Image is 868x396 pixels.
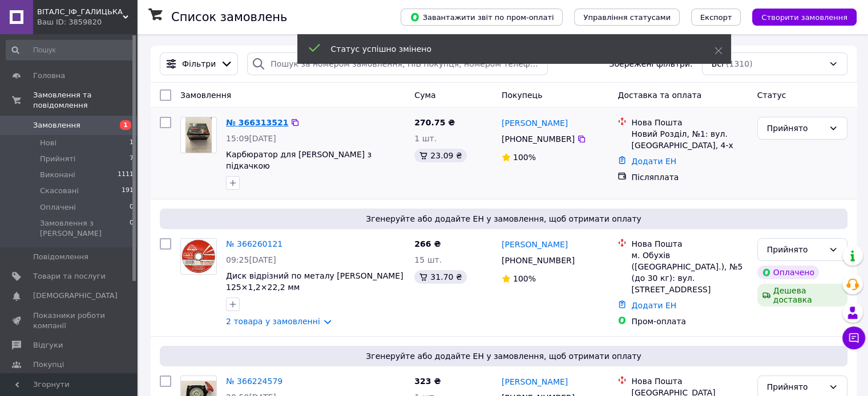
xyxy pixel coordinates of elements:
[414,134,437,143] span: 1 шт.
[617,91,701,100] span: Доставка та оплата
[414,270,466,284] div: 31.70 ₴
[631,238,748,250] div: Нова Пошта
[226,239,282,248] a: № 366260121
[631,117,748,128] div: Нова Пошта
[130,202,134,213] span: 0
[513,153,536,162] span: 100%
[331,43,686,55] div: Статус успішно змінено
[842,326,865,349] button: Чат з покупцем
[757,266,819,279] div: Оплачено
[757,284,847,307] div: Дешева доставка
[761,13,847,22] span: Створити замовлення
[130,218,134,239] span: 0
[583,13,671,22] span: Управління статусами
[40,186,79,196] span: Скасовані
[40,218,130,239] span: Замовлення з [PERSON_NAME]
[37,17,137,27] div: Ваш ID: 3859820
[33,71,65,81] span: Головна
[226,150,372,170] a: Карбюратор для [PERSON_NAME] з підкачкою
[414,255,442,264] span: 15 шт.
[767,381,824,393] div: Прийнято
[414,377,441,386] span: 323 ₴
[631,375,748,387] div: Нова Пошта
[40,202,76,213] span: Оплачені
[171,10,287,24] h1: Список замовлень
[631,316,748,327] div: Пром-оплата
[120,120,131,130] span: 1
[130,138,134,148] span: 1
[226,317,320,326] a: 2 товара у замовленні
[33,120,80,130] span: Замовлення
[757,91,786,100] span: Статус
[164,213,843,224] span: Згенеруйте або додайте ЕН у замовлення, щоб отримати оплату
[130,154,134,164] span: 7
[502,239,568,250] a: [PERSON_NAME]
[767,122,824,134] div: Прийнято
[40,170,75,180] span: Виконані
[33,252,88,262] span: Повідомлення
[410,12,554,22] span: Завантажити звіт по пром-оплаті
[502,117,568,129] a: [PERSON_NAME]
[37,7,123,17] span: ВІТАЛС_ІФ_ГАЛИЦЬКА
[414,118,455,127] span: 270.75 ₴
[700,13,732,22] span: Експорт
[631,301,676,310] a: Додати ЕН
[502,91,542,100] span: Покупець
[631,250,748,295] div: м. Обухів ([GEOGRAPHIC_DATA].), №5 (до 30 кг): вул. [STREET_ADDRESS]
[631,128,748,151] div: Новий Розділ, №1: вул. [GEOGRAPHIC_DATA], 4-х
[513,274,536,283] span: 100%
[185,117,212,153] img: Фото товару
[767,243,824,256] div: Прийнято
[33,340,63,350] span: Відгуки
[691,9,741,26] button: Експорт
[631,157,676,166] a: Додати ЕН
[40,154,75,164] span: Прийняті
[118,170,134,180] span: 1111
[33,360,64,370] span: Покупці
[499,131,577,147] div: [PHONE_NUMBER]
[180,238,217,275] a: Фото товару
[414,149,466,162] div: 23.09 ₴
[181,239,216,274] img: Фото товару
[226,118,288,127] a: № 366313521
[502,376,568,387] a: [PERSON_NAME]
[414,91,435,100] span: Cума
[180,117,217,153] a: Фото товару
[631,172,748,183] div: Післяплата
[33,311,106,331] span: Показники роботи компанії
[6,40,135,60] input: Пошук
[226,271,403,292] a: Диск відрізний по металу [PERSON_NAME] 125×1,2×22,2 мм
[401,9,563,26] button: Завантажити звіт по пром-оплаті
[726,59,753,68] span: (1310)
[40,138,56,148] span: Нові
[226,255,276,264] span: 09:25[DATE]
[414,239,441,248] span: 266 ₴
[741,12,857,21] a: Створити замовлення
[182,58,216,70] span: Фільтри
[574,9,680,26] button: Управління статусами
[33,271,106,281] span: Товари та послуги
[164,350,843,362] span: Згенеруйте або додайте ЕН у замовлення, щоб отримати оплату
[499,252,577,268] div: [PHONE_NUMBER]
[33,90,137,111] span: Замовлення та повідомлення
[122,186,134,196] span: 191
[33,291,118,301] span: [DEMOGRAPHIC_DATA]
[752,9,857,26] button: Створити замовлення
[226,377,282,386] a: № 366224579
[180,91,231,100] span: Замовлення
[226,134,276,143] span: 15:09[DATE]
